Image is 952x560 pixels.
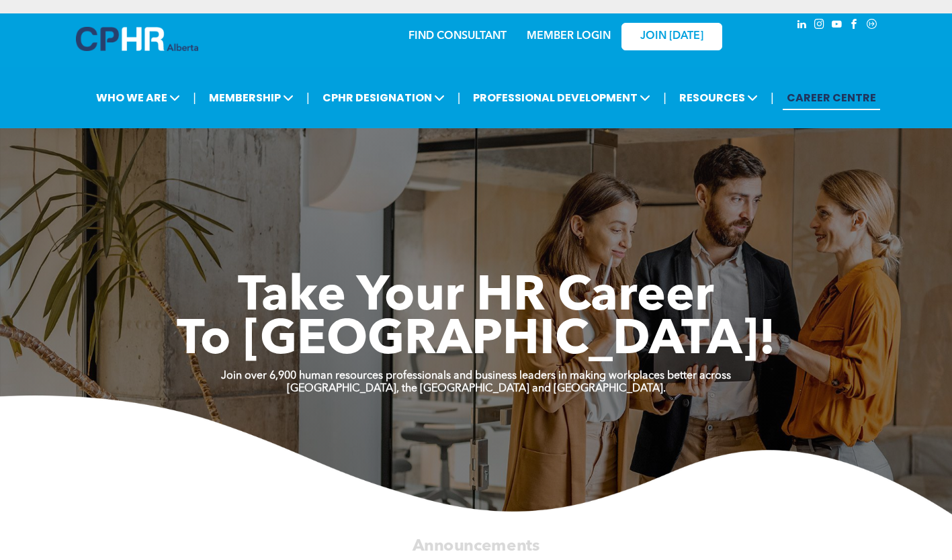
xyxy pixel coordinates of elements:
[795,17,810,35] a: linkedin
[830,17,845,35] a: youtube
[238,273,714,322] span: Take Your HR Career
[640,30,703,43] span: JOIN [DATE]
[92,85,184,110] span: WHO WE ARE
[193,84,196,111] li: |
[621,23,722,50] a: JOIN [DATE]
[458,84,461,111] li: |
[205,85,298,110] span: MEMBERSHIP
[847,17,862,35] a: facebook
[663,84,666,111] li: |
[318,85,449,110] span: CPHR DESIGNATION
[527,31,611,42] a: MEMBER LOGIN
[306,84,310,111] li: |
[221,371,731,381] strong: Join over 6,900 human resources professionals and business leaders in making workplaces better ac...
[771,84,774,111] li: |
[783,85,880,110] a: CAREER CENTRE
[675,85,762,110] span: RESOURCES
[865,17,879,35] a: Social network
[177,317,776,365] span: To [GEOGRAPHIC_DATA]!
[413,538,540,554] span: Announcements
[76,27,198,51] img: A blue and white logo for cp alberta
[469,85,654,110] span: PROFESSIONAL DEVELOPMENT
[812,17,827,35] a: instagram
[287,383,666,394] strong: [GEOGRAPHIC_DATA], the [GEOGRAPHIC_DATA] and [GEOGRAPHIC_DATA].
[408,31,507,42] a: FIND CONSULTANT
